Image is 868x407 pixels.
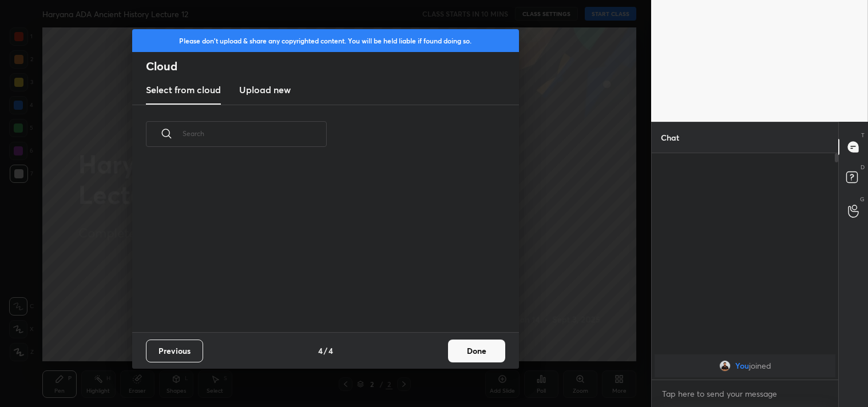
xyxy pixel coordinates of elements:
[735,361,748,370] span: You
[861,131,865,139] p: T
[146,83,221,97] h3: Select from cloud
[748,361,771,370] span: joined
[652,352,838,380] div: grid
[146,340,203,362] button: Previous
[132,29,519,52] div: Please don't upload & share any copyrighted content. You will be held liable if found doing so.
[328,345,333,357] h4: 4
[448,340,505,362] button: Done
[183,109,327,158] input: Search
[146,59,519,74] h2: Cloud
[719,360,730,372] img: 50a2b7cafd4e47798829f34b8bc3a81a.jpg
[132,160,505,333] div: grid
[861,163,865,171] p: D
[318,345,323,357] h4: 4
[652,122,688,153] p: Chat
[324,345,327,357] h4: /
[239,83,291,97] h3: Upload new
[860,195,865,203] p: G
